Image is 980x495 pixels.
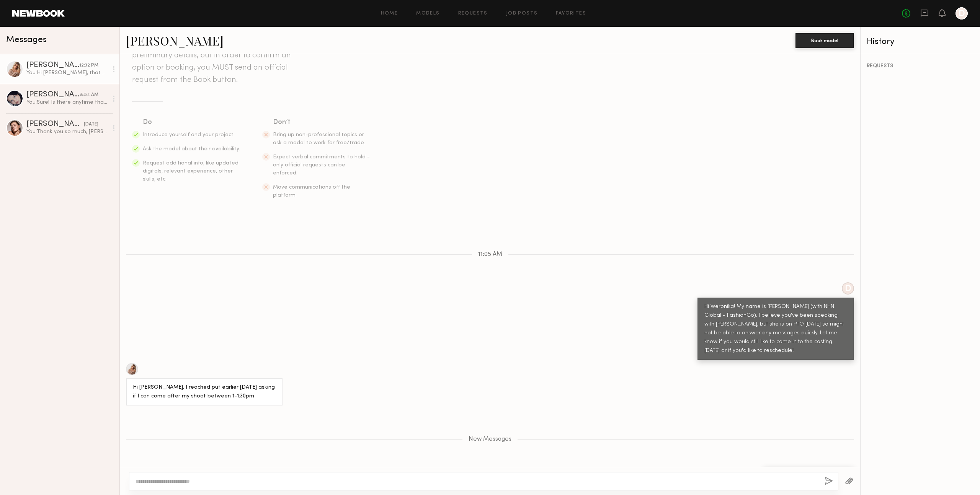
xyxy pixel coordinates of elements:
div: Hi [PERSON_NAME]. I reached put earlier [DATE] asking if I can come after my shoot between 1-1:30pm [133,383,276,401]
a: Models [416,11,439,16]
div: REQUESTS [867,64,974,69]
a: Home [381,11,398,16]
span: Expect verbal commitments to hold - only official requests can be enforced. [273,155,370,176]
a: Book model [795,37,854,43]
div: [PERSON_NAME] [26,91,80,99]
span: Introduce yourself and your project. [143,132,235,137]
div: 12:32 PM [79,62,98,69]
a: Job Posts [506,11,538,16]
div: Don’t [273,117,371,128]
div: [PERSON_NAME] [26,62,79,69]
div: 8:54 AM [80,91,98,99]
span: Move communications off the platform. [273,185,350,198]
a: D [955,7,968,20]
span: Ask the model about their availability. [143,147,240,151]
span: New Messages [469,436,511,443]
span: Messages [6,36,47,44]
a: [PERSON_NAME] [126,32,224,49]
span: Bring up non-professional topics or ask a model to work for free/trade. [273,132,365,145]
div: [PERSON_NAME] [26,120,84,128]
span: 11:05 AM [478,251,502,258]
a: Requests [458,11,488,16]
button: Book model [795,33,854,48]
a: Favorites [556,11,586,16]
span: Request additional info, like updated digitals, relevant experience, other skills, etc. [143,161,238,182]
div: You: Hi [PERSON_NAME], that works! [26,69,108,77]
div: [DATE] [84,121,98,128]
div: Hi Weronika! My name is [PERSON_NAME] (with NHN Global - FashionGo). I believe you've been speaki... [704,303,847,355]
div: Do [143,117,241,128]
div: You: Thank you so much, [PERSON_NAME]!! [26,128,108,135]
div: You: Sure! Is there anytime that is best for you? [26,99,108,106]
div: History [867,37,974,46]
